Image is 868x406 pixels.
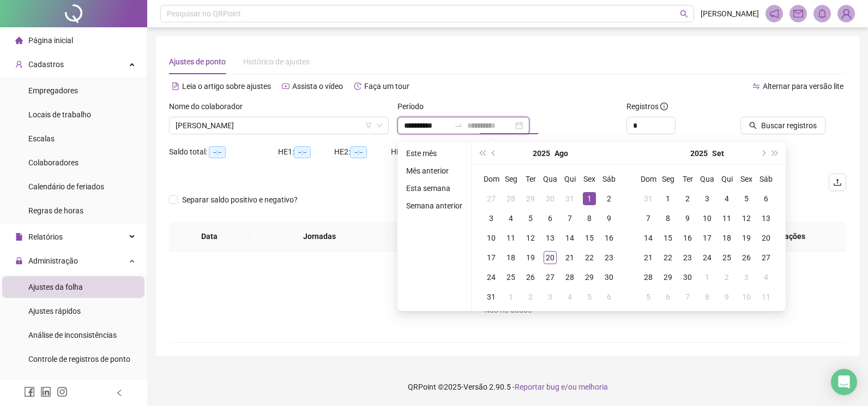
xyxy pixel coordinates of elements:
[678,169,697,189] th: Ter
[599,287,619,307] td: 2025-09-06
[402,182,467,195] li: Esta semana
[740,212,753,225] div: 12
[182,304,833,316] div: Não há dados
[737,208,756,228] td: 2025-09-12
[759,231,773,244] div: 20
[354,82,361,90] span: history
[15,37,23,44] span: home
[397,100,431,112] label: Período
[756,267,776,287] td: 2025-10-04
[504,290,517,303] div: 1
[759,251,773,264] div: 27
[661,290,674,303] div: 6
[178,194,302,206] span: Separar saldo positivo e negativo?
[481,228,501,248] td: 2025-08-10
[737,287,756,307] td: 2025-10-10
[661,212,674,225] div: 8
[554,142,568,164] button: month panel
[28,355,130,363] span: Controle de registros de ponto
[376,122,383,129] span: down
[793,9,803,19] span: mail
[243,57,310,66] span: Histórico de ajustes
[712,142,724,164] button: month panel
[24,386,35,397] span: facebook
[521,248,540,267] td: 2025-08-19
[521,267,540,287] td: 2025-08-26
[402,199,467,212] li: Semana anterior
[501,208,521,228] td: 2025-08-04
[737,228,756,248] td: 2025-09-19
[599,189,619,208] td: 2025-08-02
[515,383,608,391] span: Reportar bug e/ou melhoria
[583,192,596,205] div: 1
[540,228,560,248] td: 2025-08-13
[681,212,694,225] div: 9
[524,212,537,225] div: 5
[485,271,498,284] div: 24
[501,267,521,287] td: 2025-08-25
[116,389,123,397] span: left
[678,228,697,248] td: 2025-09-16
[599,248,619,267] td: 2025-08-23
[740,192,753,205] div: 5
[638,228,658,248] td: 2025-09-14
[759,290,773,303] div: 11
[717,287,737,307] td: 2025-10-09
[701,8,759,20] span: [PERSON_NAME]
[752,82,760,90] span: swap
[701,231,714,244] div: 17
[57,386,68,397] span: instagram
[599,208,619,228] td: 2025-08-09
[602,271,616,284] div: 30
[697,228,717,248] td: 2025-09-17
[769,142,781,164] button: super-next-year
[658,228,678,248] td: 2025-09-15
[638,248,658,267] td: 2025-09-21
[365,122,372,129] span: filter
[642,290,655,303] div: 5
[759,192,773,205] div: 6
[638,267,658,287] td: 2025-09-28
[560,267,580,287] td: 2025-08-28
[737,267,756,287] td: 2025-10-03
[697,208,717,228] td: 2025-09-10
[28,86,78,95] span: Empregadores
[560,169,580,189] th: Qui
[544,192,557,205] div: 30
[720,231,733,244] div: 18
[278,146,334,158] div: HE 1:
[560,228,580,248] td: 2025-08-14
[678,189,697,208] td: 2025-09-02
[638,208,658,228] td: 2025-09-07
[681,290,694,303] div: 7
[580,248,599,267] td: 2025-08-22
[504,271,517,284] div: 25
[391,146,447,158] div: HE 3:
[540,189,560,208] td: 2025-07-30
[524,192,537,205] div: 29
[599,267,619,287] td: 2025-08-30
[756,208,776,228] td: 2025-09-13
[678,208,697,228] td: 2025-09-09
[521,208,540,228] td: 2025-08-05
[658,248,678,267] td: 2025-09-22
[737,169,756,189] th: Sex
[602,192,616,205] div: 2
[626,100,668,112] span: Registros
[697,267,717,287] td: 2025-10-01
[638,169,658,189] th: Dom
[524,251,537,264] div: 19
[250,222,389,252] th: Jornadas
[15,61,23,68] span: user-add
[583,251,596,264] div: 22
[563,251,576,264] div: 21
[488,142,500,164] button: prev-year
[540,287,560,307] td: 2025-09-03
[681,271,694,284] div: 30
[169,146,278,158] div: Saldo total:
[737,189,756,208] td: 2025-09-05
[678,287,697,307] td: 2025-10-07
[182,82,271,91] span: Leia o artigo sobre ajustes
[481,169,501,189] th: Dom
[690,142,708,164] button: year panel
